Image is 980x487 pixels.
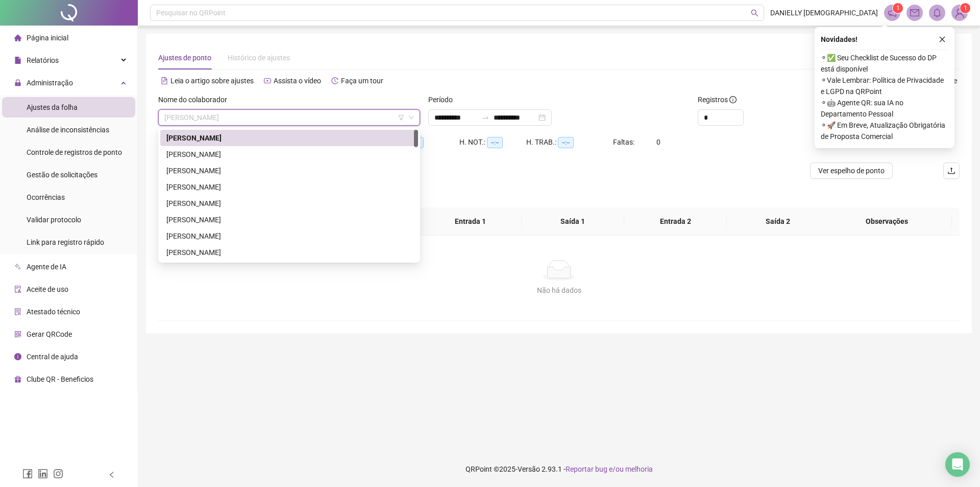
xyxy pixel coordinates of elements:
span: file [14,57,21,64]
div: ANGELA LORRANNA CAMPOS DE CARVALHO [160,228,418,244]
span: audit [14,286,21,293]
span: Ver espelho de ponto [818,165,885,176]
span: facebook [22,469,33,479]
span: Leia o artigo sobre ajustes [170,77,254,85]
sup: 1 [893,3,903,13]
div: ANDRESSA CAROLINE DA COSTA FERNANDES [160,195,418,212]
span: Versão [518,465,540,473]
span: Relatórios [27,56,59,64]
span: home [14,34,21,41]
span: Novidades ! [821,34,857,45]
span: Gerar QRCode [27,330,72,338]
span: AMANDA VALERIA CARDOSO [164,110,414,125]
div: H. NOT.: [459,136,526,148]
span: 1 [964,5,967,12]
span: info-circle [729,96,737,103]
span: ⚬ ✅ Seu Checklist de Sucesso do DP está disponível [821,52,948,75]
div: ANTONIO MARCOS ALVES [160,244,418,261]
span: close [939,36,946,43]
span: Central de ajuda [27,353,78,361]
span: Ajustes da folha [27,103,78,111]
span: Atestado técnico [27,308,80,316]
span: file-text [161,77,168,84]
span: Agente de IA [27,263,66,271]
div: ANA CAROLINY MARQUES DE SOUSA [160,163,418,179]
span: Registros [698,94,737,105]
span: down [408,114,414,121]
span: --:-- [558,137,574,148]
th: Saída 1 [522,207,624,236]
div: Open Intercom Messenger [945,452,970,477]
span: Histórico de ajustes [228,54,290,62]
span: Gestão de solicitações [27,171,97,179]
span: 0 [656,138,660,146]
span: notification [888,8,897,17]
span: bell [933,8,942,17]
div: [PERSON_NAME] [166,132,412,144]
div: [PERSON_NAME] [166,198,412,209]
span: Link para registro rápido [27,238,104,246]
span: Administração [27,79,73,87]
span: lock [14,79,21,86]
label: Período [428,94,459,105]
label: Nome do colaborador [158,94,234,105]
span: Observações [830,216,944,227]
span: filter [398,114,404,121]
div: HE 3: [393,136,459,148]
span: qrcode [14,331,21,338]
div: [PERSON_NAME] [166,247,412,258]
span: Ajustes de ponto [158,54,211,62]
span: swap-right [481,113,489,122]
span: ⚬ Vale Lembrar: Política de Privacidade e LGPD na QRPoint [821,75,948,97]
th: Entrada 2 [624,207,727,236]
span: Controle de registros de ponto [27,148,122,156]
div: [PERSON_NAME] [166,149,412,160]
div: ANDRESSA SOUSA SANTOS [160,212,418,228]
span: history [331,77,338,84]
span: Validar protocolo [27,216,81,224]
th: Observações [822,207,952,236]
span: Análise de inconsistências [27,126,109,134]
span: Aceite de uso [27,285,68,293]
span: Assista o vídeo [274,77,321,85]
div: H. TRAB.: [526,136,613,148]
span: 1 [896,5,900,12]
span: Ocorrências [27,193,65,201]
span: youtube [264,77,271,84]
footer: QRPoint © 2025 - 2.93.1 - [138,451,980,487]
span: ⚬ 🚀 Em Breve, Atualização Obrigatória de Proposta Comercial [821,120,948,142]
sup: Atualize o seu contato no menu Meus Dados [960,3,970,13]
th: Entrada 1 [419,207,522,236]
span: Reportar bug e/ou melhoria [566,465,653,473]
span: left [108,471,115,478]
span: DANIELLY [DEMOGRAPHIC_DATA] [770,7,878,18]
span: --:-- [487,137,503,148]
span: mail [910,8,919,17]
div: AMANDA VALERIA CARDOSO [160,130,418,146]
span: Faça um tour [341,77,383,85]
span: info-circle [14,353,21,360]
div: [PERSON_NAME] [166,165,412,176]
div: [PERSON_NAME] [166,230,412,242]
div: [PERSON_NAME] [166,181,412,193]
img: 89256 [952,5,967,20]
span: solution [14,308,21,315]
span: upload [947,167,955,175]
span: search [751,9,758,17]
span: gift [14,376,21,383]
span: Faltas: [613,138,636,146]
button: Ver espelho de ponto [810,163,893,179]
div: [PERSON_NAME] [166,214,412,225]
div: ANA VITORIA SOUZA ARAUJO [160,179,418,195]
div: ANA CAROLINA RODRIGUES DA SILVA [160,146,418,163]
span: Página inicial [27,34,68,42]
span: linkedin [38,469,48,479]
span: instagram [53,469,63,479]
span: to [481,113,489,122]
span: Clube QR - Beneficios [27,375,93,383]
span: ⚬ 🤖 Agente QR: sua IA no Departamento Pessoal [821,97,948,120]
div: Não há dados [170,285,947,296]
th: Saída 2 [727,207,829,236]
